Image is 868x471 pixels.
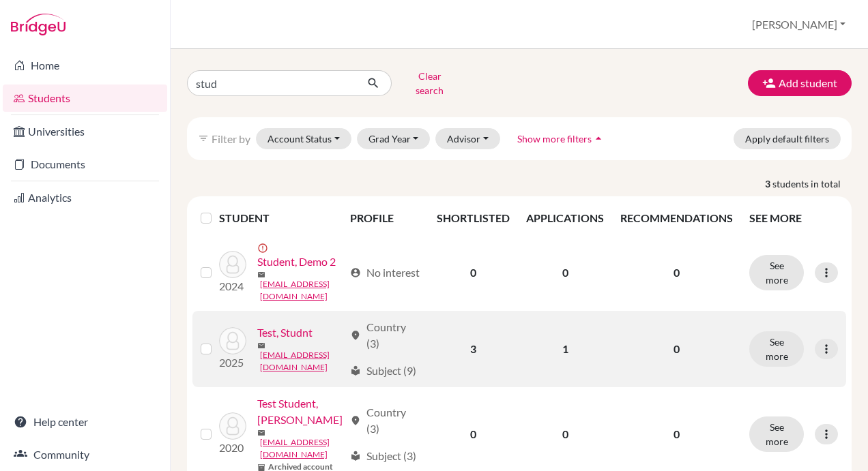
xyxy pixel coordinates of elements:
span: local_library [350,365,361,376]
img: Test Student, Rachana [219,412,246,440]
p: 2025 [219,354,246,371]
span: mail [257,429,265,437]
a: Test, Studnt [257,324,313,341]
span: mail [257,271,265,279]
p: 0 [620,341,733,357]
span: error_outline [257,243,271,254]
div: Country (3) [350,404,420,437]
p: 0 [620,264,733,281]
span: account_circle [350,267,361,278]
a: Student, Demo 2 [257,254,336,270]
a: [EMAIL_ADDRESS][DOMAIN_NAME] [260,278,344,303]
a: Community [3,441,167,468]
button: Grad Year [357,128,431,149]
span: Filter by [212,132,250,145]
button: Account Status [256,128,351,149]
a: [EMAIL_ADDRESS][DOMAIN_NAME] [260,349,344,374]
a: Help center [3,408,167,436]
span: location_on [350,330,361,341]
th: RECOMMENDATIONS [612,202,741,234]
td: 3 [429,311,518,387]
span: local_library [350,451,361,461]
img: Student, Demo 2 [219,251,246,278]
i: filter_list [198,133,209,144]
a: Documents [3,151,167,178]
img: Test, Studnt [219,327,246,354]
button: [PERSON_NAME] [746,12,852,37]
th: SEE MORE [741,202,846,234]
p: 0 [620,426,733,442]
div: No interest [350,264,420,281]
th: APPLICATIONS [518,202,612,234]
span: Show more filters [517,133,592,145]
button: See more [749,255,804,290]
button: See more [749,416,804,452]
td: 0 [429,234,518,311]
button: Show more filtersarrow_drop_up [506,128,617,149]
button: Advisor [435,128,500,149]
a: [EMAIL_ADDRESS][DOMAIN_NAME] [260,436,344,461]
div: Subject (9) [350,363,416,379]
a: Analytics [3,184,167,211]
a: Home [3,52,167,79]
span: location_on [350,415,361,426]
span: students in total [772,177,852,191]
td: 0 [518,234,612,311]
div: Country (3) [350,319,420,352]
th: PROFILE [342,202,429,234]
button: Apply default filters [734,128,841,149]
button: See more [749,331,804,367]
strong: 3 [765,177,772,191]
button: Clear search [392,65,467,101]
a: Universities [3,118,167,145]
input: Find student by name... [187,70,356,96]
button: Add student [748,70,852,96]
p: 2020 [219,440,246,456]
div: Subject (3) [350,448,416,464]
td: 1 [518,311,612,387]
i: arrow_drop_up [592,132,605,145]
p: 2024 [219,278,246,294]
a: Students [3,85,167,112]
img: Bridge-U [11,14,66,35]
th: STUDENT [219,202,342,234]
a: Test Student, [PERSON_NAME] [257,395,344,428]
span: mail [257,341,265,350]
th: SHORTLISTED [429,202,518,234]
